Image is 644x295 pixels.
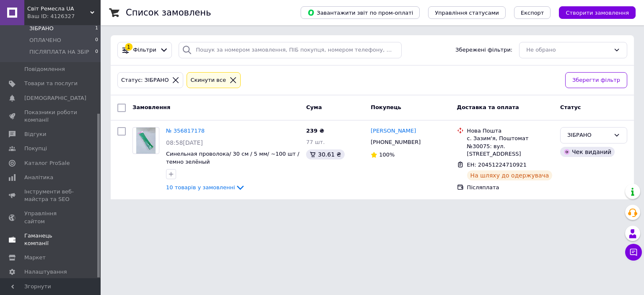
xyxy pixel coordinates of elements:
button: Завантажити звіт по пром-оплаті [301,6,420,19]
div: Нова Пошта [467,127,553,135]
span: Інструменти веб-майстра та SEO [24,188,78,203]
button: Чат з покупцем [625,244,642,261]
div: 30.61 ₴ [306,149,344,159]
span: 10 товарів у замовленні [166,184,235,191]
span: Відгуки [24,131,46,138]
div: Післяплата [467,184,553,191]
span: Покупець [371,104,401,110]
span: Створити замовлення [566,10,629,16]
span: Повідомлення [24,65,65,73]
span: 1 [95,25,98,32]
span: ЕН: 20451224710921 [467,162,527,168]
span: Показники роботи компанії [24,109,78,124]
span: Налаштування [24,268,67,276]
input: Пошук за номером замовлення, ПІБ покупця, номером телефону, Email, номером накладної [179,42,402,58]
span: Світ Ремесла UA [27,5,90,13]
span: Експорт [521,10,544,16]
a: [PERSON_NAME] [371,127,416,135]
a: № 356817178 [166,128,205,134]
div: Чек виданий [560,147,615,157]
span: 239 ₴ [306,128,324,134]
a: Фото товару [132,127,159,154]
span: Управління сайтом [24,210,78,225]
div: ЗІБРАНО [567,131,610,140]
div: Не обрано [526,46,610,55]
img: Фото товару [136,128,156,154]
span: Доставка та оплата [457,104,519,110]
span: 08:58[DATE] [166,139,203,146]
h1: Список замовлень [126,8,211,18]
span: Cума [306,104,322,110]
a: Синельная проволока/ 30 см / 5 мм/ ~100 шт / темно зелёный [166,151,299,165]
div: Статус: ЗІБРАНО [119,76,170,85]
button: Експорт [514,6,551,19]
a: 10 товарів у замовленні [166,184,245,191]
span: ПІСЛЯПЛАТА НА ЗБІР [29,48,89,56]
a: Створити замовлення [551,9,636,16]
span: 77 шт. [306,139,325,145]
button: Управління статусами [428,6,506,19]
span: Аналітика [24,174,53,181]
span: Зберегти фільтр [572,76,620,85]
span: Покупці [24,145,47,152]
div: Ваш ID: 4126327 [27,13,101,20]
span: Гаманець компанії [24,232,78,247]
span: 100% [379,151,395,158]
div: [PHONE_NUMBER] [369,137,422,148]
span: Збережені фільтри: [455,46,512,54]
span: Фільтри [133,46,156,54]
div: На шляху до одержувача [467,170,553,180]
span: Управління статусами [435,10,499,16]
button: Зберегти фільтр [565,72,627,89]
div: Cкинути все [189,76,228,85]
span: Маркет [24,254,46,261]
span: [DEMOGRAPHIC_DATA] [24,94,86,102]
span: Товари та послуги [24,80,78,87]
button: Створити замовлення [559,6,636,19]
span: ОПЛАЧЕНО [29,37,61,44]
span: Завантажити звіт по пром-оплаті [307,9,413,16]
div: 1 [125,43,132,51]
span: 0 [95,37,98,44]
div: с. Зазим'я, Поштомат №30075: вул. [STREET_ADDRESS] [467,135,553,158]
span: Статус [560,104,581,110]
span: ЗІБРАНО [29,25,54,32]
span: Замовлення [132,104,170,110]
span: Каталог ProSale [24,159,70,167]
span: 0 [95,48,98,56]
